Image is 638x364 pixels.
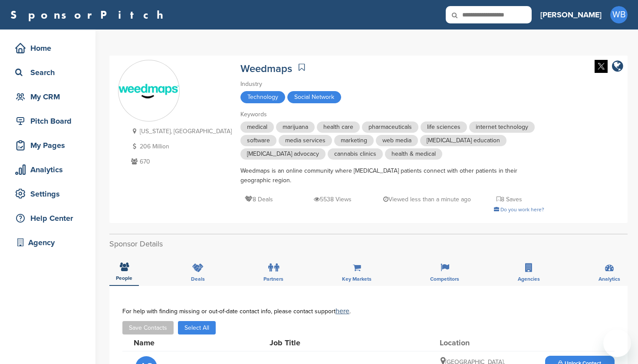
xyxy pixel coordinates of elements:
[240,121,274,133] span: medical
[10,9,169,20] a: SponsorPitch
[118,64,179,118] img: Sponsorpitch & Weedmaps
[13,186,87,202] div: Settings
[9,184,87,204] a: Settings
[540,5,602,24] a: [PERSON_NAME]
[334,135,374,146] span: marketing
[342,276,372,282] span: Key Markets
[240,91,285,103] span: Technology
[362,121,418,133] span: pharmaceuticals
[270,339,400,347] div: Job Title
[9,111,87,131] a: Pitch Board
[109,238,628,250] h2: Sponsor Details
[122,308,615,315] div: For help with finding missing or out-of-date contact info, please contact support .
[610,6,628,23] span: WB
[129,141,232,152] p: 206 Million
[497,194,522,205] p: 8 Saves
[13,162,87,177] div: Analytics
[134,339,229,347] div: Name
[279,135,332,146] span: media services
[240,148,326,160] span: [MEDICAL_DATA] advocacy
[469,121,535,133] span: internet technology
[595,60,608,73] img: Twitter white
[440,339,505,347] div: Location
[13,113,87,129] div: Pitch Board
[129,156,232,167] p: 670
[9,135,87,155] a: My Pages
[276,121,315,133] span: marijuana
[385,148,442,160] span: health & medical
[13,235,87,250] div: Agency
[287,91,341,103] span: Social Network
[240,62,292,75] a: Weedmaps
[421,121,467,133] span: life sciences
[240,166,544,185] div: Weedmaps is an online community where [MEDICAL_DATA] patients connect with other patients in thei...
[245,194,273,205] p: 8 Deals
[9,208,87,228] a: Help Center
[9,62,87,82] a: Search
[540,9,602,21] h3: [PERSON_NAME]
[13,89,87,105] div: My CRM
[13,65,87,80] div: Search
[9,38,87,58] a: Home
[500,207,544,213] span: Do you work here?
[328,148,383,160] span: cannabis clinics
[603,329,631,357] iframe: Button to launch messaging window
[612,60,623,74] a: company link
[116,275,132,281] span: People
[9,233,87,253] a: Agency
[13,210,87,226] div: Help Center
[240,135,276,146] span: software
[122,321,174,334] button: Save Contacts
[129,126,232,137] p: [US_STATE], [GEOGRAPHIC_DATA]
[420,135,506,146] span: [MEDICAL_DATA] education
[9,87,87,107] a: My CRM
[13,138,87,153] div: My Pages
[240,79,544,89] div: Industry
[317,121,360,133] span: health care
[13,40,87,56] div: Home
[376,135,418,146] span: web media
[191,276,205,282] span: Deals
[599,276,620,282] span: Analytics
[263,276,283,282] span: Partners
[383,194,471,205] p: Viewed less than a minute ago
[240,110,544,119] div: Keywords
[518,276,540,282] span: Agencies
[335,307,349,315] a: here
[314,194,352,205] p: 5538 Views
[9,160,87,180] a: Analytics
[494,207,544,213] a: Do you work here?
[430,276,459,282] span: Competitors
[178,321,216,334] button: Select All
